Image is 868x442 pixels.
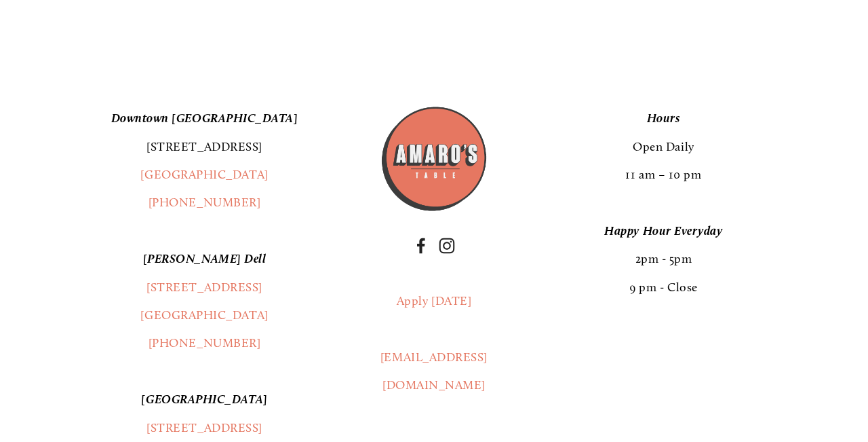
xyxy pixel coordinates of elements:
a: [EMAIL_ADDRESS][DOMAIN_NAME] [380,350,488,392]
a: Apply [DATE] [397,293,471,308]
a: [PHONE_NUMBER] [149,195,261,210]
em: Downtown [GEOGRAPHIC_DATA] [111,111,298,126]
a: Facebook [413,238,429,254]
a: [GEOGRAPHIC_DATA] [140,308,268,323]
img: Amaros_Logo.png [380,105,488,213]
em: Happy Hour Everyday [604,223,722,238]
a: Instagram [439,238,455,254]
em: [GEOGRAPHIC_DATA] [141,392,267,407]
a: [PHONE_NUMBER] [149,335,261,350]
em: [PERSON_NAME] Dell [143,251,267,266]
a: [STREET_ADDRESS] [146,139,262,154]
a: [STREET_ADDRESS] [146,280,262,295]
p: 2pm - 5pm 9 pm - Close [511,217,816,301]
p: Open Daily 11 am – 10 pm [511,105,816,189]
em: Hours [647,111,681,126]
a: [GEOGRAPHIC_DATA] [140,167,268,182]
